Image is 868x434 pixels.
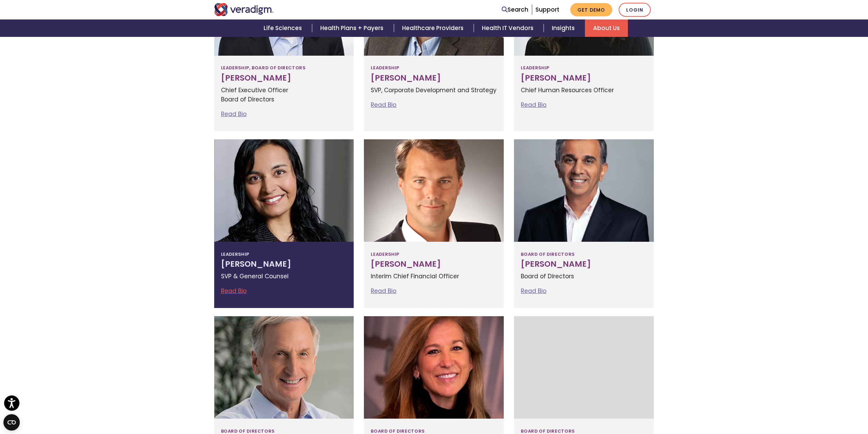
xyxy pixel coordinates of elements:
[214,3,274,16] img: Veradigm logo
[371,73,497,83] h3: [PERSON_NAME]
[394,19,474,37] a: Healthcare Providers
[221,287,247,295] a: Read Bio
[521,249,574,260] span: Board of Directors
[535,5,559,14] a: Support
[221,260,347,269] h3: [PERSON_NAME]
[371,101,396,109] a: Read Bio
[474,19,544,37] a: Health IT Vendors
[737,385,860,426] iframe: Drift Chat Widget
[371,287,396,295] a: Read Bio
[371,260,497,269] h3: [PERSON_NAME]
[371,62,399,73] span: Leadership
[221,86,347,104] p: Chief Executive Officer Board of Directors
[521,260,647,269] h3: [PERSON_NAME]
[221,110,247,118] a: Read Bio
[521,272,647,281] p: Board of Directors
[312,19,394,37] a: Health Plans + Payers
[521,73,647,83] h3: [PERSON_NAME]
[3,414,20,431] button: Open CMP widget
[221,249,249,260] span: Leadership
[521,62,549,73] span: Leadership
[521,86,647,95] p: Chief Human Resources Officer
[371,86,497,95] p: SVP, Corporate Development and Strategy
[255,19,312,37] a: Life Sciences
[585,19,628,37] a: About Us
[371,272,497,281] p: Interim Chief Financial Officer
[371,249,399,260] span: Leadership
[521,101,546,109] a: Read Bio
[221,62,306,73] span: Leadership, Board of Directors
[221,73,347,83] h3: [PERSON_NAME]
[502,5,528,14] a: Search
[544,19,585,37] a: Insights
[570,3,612,16] a: Get Demo
[521,287,546,295] a: Read Bio
[619,3,651,17] a: Login
[221,272,347,281] p: SVP & General Counsel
